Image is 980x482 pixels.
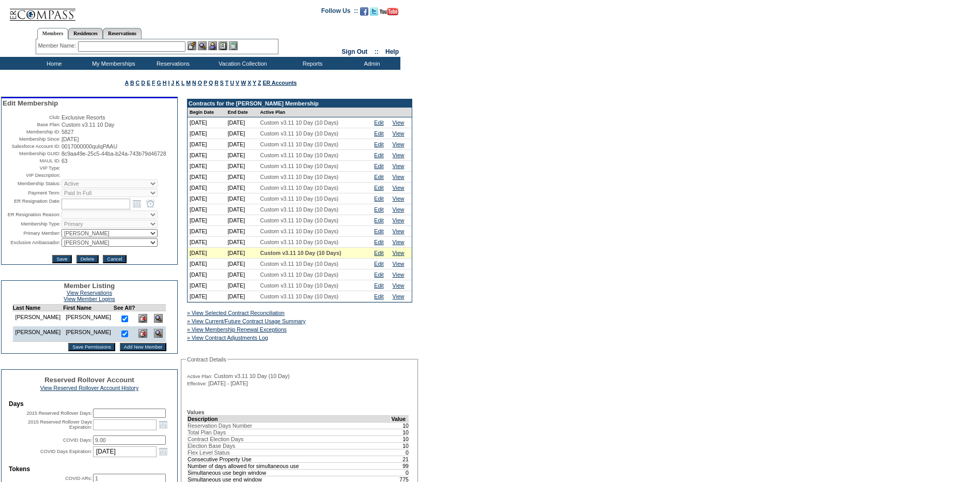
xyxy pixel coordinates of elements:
a: View [393,250,405,256]
span: Active Plan: [187,373,212,380]
td: Follow Us :: [321,6,358,19]
span: [DATE] [61,136,79,142]
a: R [214,80,219,86]
span: Custom v3.11 10 Day (10 Days) [260,119,339,126]
a: Open the calendar popup. [131,198,143,209]
img: View Dashboard [154,314,163,323]
td: [DATE] [188,150,226,161]
td: [DATE] [226,248,258,259]
td: [DATE] [188,139,226,150]
a: Reservations [103,28,142,39]
a: View [393,217,405,223]
a: U [230,80,234,86]
img: Follow us on Twitter [370,7,378,16]
span: Custom v3.11 10 Day (10 Days) [260,174,339,180]
td: Vacation Collection [201,57,282,70]
span: 63 [61,158,68,164]
td: [DATE] [226,128,258,139]
a: N [192,80,196,86]
a: O [198,80,202,86]
a: F [152,80,155,86]
td: ER Resignation Reason: [3,210,60,219]
td: [PERSON_NAME] [63,326,114,342]
a: Q [209,80,213,86]
a: View [393,119,405,126]
a: X [247,80,251,86]
a: Edit [374,250,383,256]
img: Become our fan on Facebook [360,7,368,16]
a: Edit [374,282,383,289]
td: [DATE] [188,215,226,226]
a: Open the calendar popup. [158,446,169,457]
td: [DATE] [188,291,226,302]
a: Subscribe to our YouTube Channel [380,10,398,17]
a: Edit [374,206,383,213]
input: Delete [76,255,99,263]
a: View Member Logins [64,296,115,302]
td: My Memberships [83,57,142,70]
a: Edit [374,174,383,180]
a: Edit [374,130,383,137]
td: Membership Since: [3,136,60,142]
span: Reserved Rollover Account [44,376,134,384]
span: 0017000000quIqPAAU [61,143,117,149]
td: Base Plan: [3,122,60,128]
span: Custom v3.11 10 Day (10 Days) [260,250,341,256]
a: View [393,282,405,289]
td: [DATE] [226,172,258,183]
a: Edit [374,217,383,223]
a: Z [258,80,261,86]
a: Become our fan on Facebook [360,10,368,17]
input: Save [52,255,71,263]
td: Reports [282,57,341,70]
span: Custom v3.11 10 Day (10 Days) [260,217,339,223]
span: Custom v3.11 10 Day (10 Days) [260,206,339,213]
a: View [393,239,405,245]
img: View [198,41,207,50]
td: MAUL ID: [3,158,60,164]
a: Edit [374,228,383,234]
a: G [157,80,161,86]
td: Admin [341,57,400,70]
td: Simultaneous use begin window [188,469,391,476]
td: [DATE] [226,215,258,226]
a: View [393,195,405,202]
a: Y [253,80,256,86]
a: View [393,141,405,147]
a: View [393,163,405,169]
td: [DATE] [188,237,226,248]
div: Member Name: [38,41,78,50]
td: [DATE] [188,269,226,280]
span: Custom v3.11 10 Day (10 Days) [260,282,339,289]
td: Contracts for the [PERSON_NAME] Membership [188,99,412,108]
img: View Dashboard [154,329,163,338]
td: Reservations [142,57,201,70]
span: Custom v3.11 10 Day (10 Days) [260,152,339,158]
td: [DATE] [226,204,258,215]
a: I [168,80,169,86]
td: Active Plan [258,108,372,117]
td: Home [23,57,83,70]
td: [DATE] [188,204,226,215]
a: » View Membership Renewal Exceptions [187,326,287,333]
a: Edit [374,293,383,299]
td: [DATE] [188,226,226,237]
a: Edit [374,185,383,191]
td: 0 [391,449,409,456]
span: Custom v3.11 10 Day (10 Day) [214,373,289,379]
input: Save Permissions [68,343,115,351]
a: View Reservations [67,290,112,296]
td: [PERSON_NAME] [12,326,63,342]
img: b_calculator.gif [229,41,238,50]
a: W [241,80,246,86]
span: Election Base Days [188,443,235,449]
a: View [393,185,405,191]
label: COVID Days: [63,438,92,443]
td: End Date [226,108,258,117]
a: E [147,80,150,86]
a: » View Current/Future Contract Usage Summary [187,318,306,324]
span: Custom v3.11 10 Day (10 Days) [260,141,339,147]
input: Cancel [103,255,126,263]
td: [DATE] [226,117,258,128]
a: View [393,293,405,299]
